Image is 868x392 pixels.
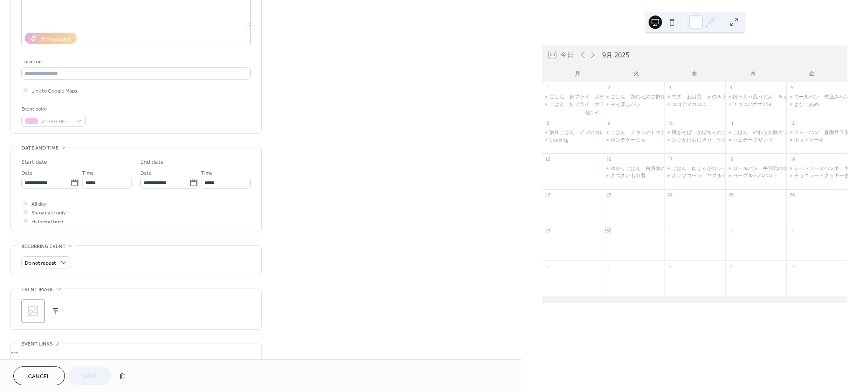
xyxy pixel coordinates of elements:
[725,165,786,172] div: ロールパン 手羽元のオーブン焼き スティック野菜 コーンスープ バナナ
[41,117,72,126] span: #F7BFEBFF
[672,137,737,144] div: ふりかけおにぎり ヤクルト
[582,108,603,116] button: 他 2 件
[789,156,795,162] div: 19
[605,227,612,234] div: 30
[728,120,734,126] div: 11
[786,129,847,136] div: チャーハン 春雨サラダ わかめと卵のスープ オレンジ
[21,299,45,323] div: ;
[21,57,249,66] div: Location
[782,65,841,82] div: 金
[544,120,551,126] div: 8
[544,156,551,162] div: 15
[544,85,551,91] div: 1
[602,50,629,60] div: 9月 2025
[603,93,664,101] div: ごはん 鶏むねの甘酢焼 かぼちゃとコーン和え 小松菜と豆腐の味噌汁 オレンジ
[789,85,795,91] div: 5
[21,340,53,348] span: Event links
[140,158,164,167] div: End date
[549,129,775,136] div: 納豆ごはん アジのカレーマヨ焼き ちくわとクリームチーズの和え物 玉ねぎと小葱の味噌汁 梨
[728,227,734,234] div: 2
[542,101,603,108] div: ごはん 鮭フライ ポテトサラダ 青梗菜と卵のスープ りんご
[664,137,725,144] div: ふりかけおにぎり ヤクルト
[786,137,847,144] div: ホットケーキ
[21,285,54,294] span: Event image
[607,65,665,82] div: 火
[610,137,646,144] div: ポンデケージョ
[725,172,786,179] div: ヨーグルトババロア
[201,169,213,178] span: Time
[549,101,695,108] div: ごはん 鮭フライ ポテトサラダ 青梗菜と卵のスープ りんご
[21,242,66,251] span: Recurring event
[605,120,612,126] div: 9
[667,156,673,162] div: 17
[13,366,65,385] button: Cancel
[667,120,673,126] div: 10
[31,209,66,217] span: Show date only
[544,227,551,234] div: 29
[603,172,664,179] div: さつまいも巾着
[610,93,801,101] div: ごはん 鶏むねの甘酢焼 かぼちゃとコーン和え 小松菜と豆腐の味噌汁 オレンジ
[786,165,847,172] div: ミートソースペンネ キャベツとツナのサラダ ベーコンとコーンのスープ 梨
[725,101,786,108] div: チョコバナナパイ
[733,137,773,144] div: ハムチーズサンド
[672,172,727,179] div: ポップコーン ヤクルト
[728,263,734,269] div: 9
[789,120,795,126] div: 12
[82,169,94,178] span: Time
[549,137,568,144] div: Cooking
[544,192,551,198] div: 22
[786,101,847,108] div: きなこあめ
[549,65,607,82] div: 月
[733,172,778,179] div: ヨーグルトババロア
[664,93,725,101] div: 牛丼 五目豆 えのきとキャベツのみそ汁 梨
[544,263,551,269] div: 6
[667,85,673,91] div: 3
[542,129,603,136] div: 納豆ごはん アジのカレーマヨ焼き ちくわとクリームチーズの和え物 玉ねぎと小葱の味噌汁 梨
[549,93,695,101] div: ごはん 鮭フライ ポテトサラダ 青梗菜と卵のスープ りんご
[605,263,612,269] div: 7
[672,129,822,136] div: 焼きそば かぼちゃのごま和え このこと油揚げの味噌汁 バナナ
[794,137,824,144] div: ホットケーキ
[725,93,786,101] div: ほうとう風うどん きゅうりとじゃこの酢の物 ツナ入り厚焼き卵 りんご
[667,263,673,269] div: 8
[664,172,725,179] div: ポップコーン ヤクルト
[664,101,725,108] div: ココアマカロニ
[724,65,783,82] div: 木
[31,87,77,95] span: Link to Google Maps
[786,172,847,179] div: チョコレートクッキー🎂
[667,192,673,198] div: 24
[725,137,786,144] div: ハムチーズサンド
[603,165,664,172] div: ゆかりごはん 白身魚のムニエル コールスローサラダ コンソメスープ キウイフルーツ
[28,372,50,381] span: Cancel
[664,129,725,136] div: 焼きそば かぼちゃのごま和え このこと油揚げの味噌汁 バナナ
[21,144,59,152] span: Date and time
[733,101,773,108] div: チョコバナナパイ
[786,93,847,101] div: ロールパン 煮込みハンバーグ ほうれん草と人参のバターソテー キャベツとベーコンの豆乳スープ キウイフルーツ
[25,258,56,268] span: Do not repeat
[794,172,850,179] div: チョコレートクッキー🎂
[605,156,612,162] div: 16
[672,93,777,101] div: 牛丼 五目豆 えのきとキャベツのみそ汁 梨
[664,165,725,172] div: ごはん 肉じゃがカレー風味 青梗菜の中華和え 大根と豆腐の味噌汁 オレンジ
[542,93,603,101] div: ごはん 鮭フライ ポテトサラダ 青梗菜と卵のスープ りんご
[672,101,707,108] div: ココアマカロニ
[789,263,795,269] div: 10
[610,129,827,136] div: ごはん チキンのトマト煮込み 大根とツナのサラダ オクラと豆腐のスープ キウイフルーツ
[11,343,261,361] div: •••
[140,169,152,178] span: Date
[789,227,795,234] div: 3
[31,217,63,226] span: Hide end time
[610,165,801,172] div: ゆかりごはん 白身魚の[PERSON_NAME]サラダ コンソメスープ キウイフルーツ
[21,105,84,113] div: Event color
[789,192,795,198] div: 26
[21,169,33,178] span: Date
[728,156,734,162] div: 18
[728,85,734,91] div: 4
[603,101,664,108] div: みそ蒸しパン
[725,129,786,136] div: ごはん やわらか豚カツ ピーマンのじゃこ和え インゲンと人参のみそ汁 りんご
[21,158,47,167] div: Start date
[667,227,673,234] div: 1
[728,192,734,198] div: 25
[665,65,724,82] div: 水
